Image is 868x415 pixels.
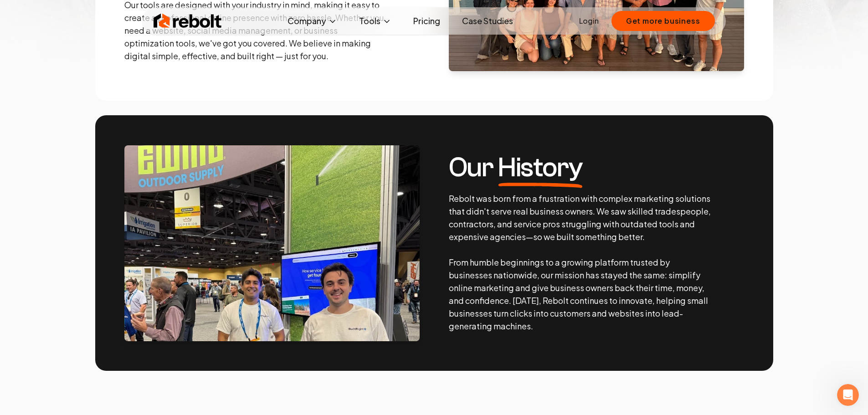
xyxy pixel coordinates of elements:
[280,12,344,30] button: Company
[124,145,420,341] img: About
[579,15,599,26] a: Login
[352,12,399,30] button: Tools
[406,12,447,30] a: Pricing
[498,154,583,181] span: History
[154,12,222,30] img: Rebolt Logo
[449,154,711,181] h3: Our
[611,11,715,31] button: Get more business
[455,12,520,30] a: Case Studies
[449,192,711,333] p: Rebolt was born from a frustration with complex marketing solutions that didn't serve real busine...
[837,384,859,406] iframe: Intercom live chat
